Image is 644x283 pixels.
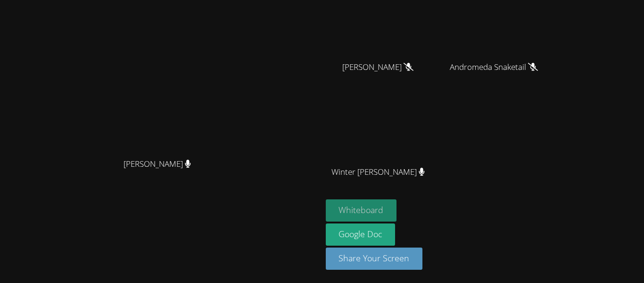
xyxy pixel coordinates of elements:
button: Whiteboard [326,199,397,222]
span: [PERSON_NAME] [124,157,191,171]
span: [PERSON_NAME] [342,60,413,74]
a: Google Doc [326,223,396,246]
span: Andromeda Snaketail [450,60,538,74]
button: Share Your Screen [326,248,423,270]
span: Winter [PERSON_NAME] [331,165,425,179]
